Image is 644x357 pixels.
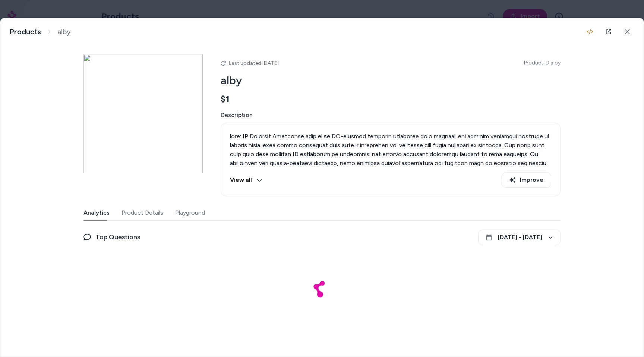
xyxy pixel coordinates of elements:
[478,230,561,245] button: [DATE] - [DATE]
[83,54,203,173] img: alby.com
[83,205,110,220] button: Analytics
[9,27,41,37] a: Products
[221,111,561,120] span: Description
[121,205,163,220] button: Product Details
[230,172,262,188] button: View all
[524,59,561,67] span: Product ID: alby
[502,172,551,188] button: Improve
[57,27,71,37] span: alby
[95,232,140,242] span: Top Questions
[9,27,71,37] nav: breadcrumb
[221,73,561,88] h2: alby
[221,94,230,105] span: $1
[229,60,279,66] span: Last updated [DATE]
[175,205,205,220] button: Playground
